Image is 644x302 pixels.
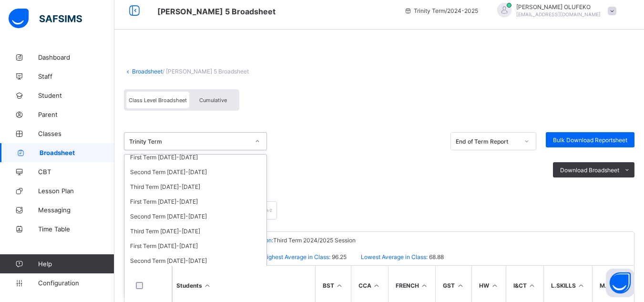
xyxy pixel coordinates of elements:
[263,253,330,260] span: Highest Average in Class:
[163,68,249,75] span: / [PERSON_NAME] 5 Broadsheet
[361,253,428,260] span: Lowest Average in Class:
[38,111,114,118] span: Parent
[330,253,347,260] span: 96.25
[273,237,356,244] span: Third Term 2024/2025 Session
[553,136,627,144] span: Bulk Download Reportsheet
[404,7,478,14] span: session/term information
[38,187,114,195] span: Lesson Plan
[204,282,212,289] i: Sort Ascending
[528,282,536,289] i: Sort in Ascending Order
[491,282,499,289] i: Sort in Ascending Order
[124,194,266,209] div: First Term [DATE]-[DATE]
[420,282,429,289] i: Sort in Ascending Order
[40,149,114,156] span: Broadsheet
[38,53,114,61] span: Dashboard
[199,97,227,104] span: Cumulative
[428,253,444,260] span: 68.88
[560,167,619,174] span: Download Broadsheet
[38,206,114,214] span: Messaging
[373,282,381,289] i: Sort in Ascending Order
[516,11,601,17] span: [EMAIL_ADDRESS][DOMAIN_NAME]
[38,225,114,233] span: Time Table
[38,92,114,99] span: Student
[488,3,621,19] div: DEBORAHOLUFEKO
[456,282,464,289] i: Sort in Ascending Order
[124,239,266,253] div: First Term [DATE]-[DATE]
[38,130,114,137] span: Classes
[456,138,519,145] div: End of Term Report
[577,282,585,289] i: Sort in Ascending Order
[336,282,344,289] i: Sort in Ascending Order
[38,260,114,268] span: Help
[157,7,276,16] span: Class Arm Broadsheet
[124,179,266,194] div: Third Term [DATE]-[DATE]
[124,224,266,239] div: Third Term [DATE]-[DATE]
[124,253,266,268] div: Second Term [DATE]-[DATE]
[38,168,114,176] span: CBT
[124,150,266,165] div: First Term [DATE]-[DATE]
[124,165,266,179] div: Second Term [DATE]-[DATE]
[38,279,114,287] span: Configuration
[129,138,249,145] div: Trinity Term
[38,73,114,80] span: Staff
[9,9,82,29] img: safsims
[132,68,163,75] a: Broadsheet
[124,209,266,224] div: Second Term [DATE]-[DATE]
[129,97,187,104] span: Class Level Broadsheet
[606,269,634,297] button: Open asap
[516,3,601,10] span: [PERSON_NAME] OLUFEKO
